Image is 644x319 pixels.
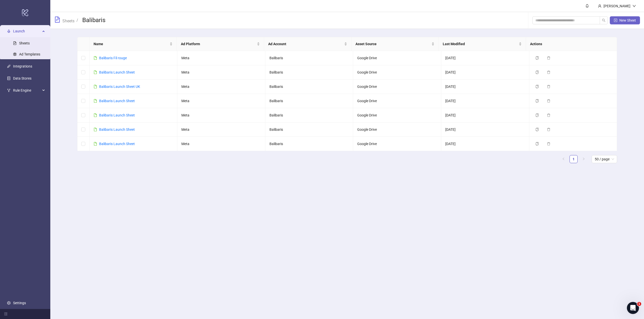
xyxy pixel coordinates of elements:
[19,52,40,56] a: Ad Templates
[99,70,135,74] a: Balibaris Launch Sheet
[353,65,441,80] td: Google Drive
[265,108,353,122] td: Balibaris
[177,94,265,108] td: Meta
[559,155,568,163] li: Previous Page
[94,128,97,131] span: file
[82,16,105,24] h3: Balibaris
[94,56,97,60] span: file
[90,37,177,51] th: Name
[627,302,639,314] iframe: Intercom live chat
[265,51,353,65] td: Balibaris
[99,113,135,117] a: Balibaris Launch Sheet
[353,122,441,137] td: Google Drive
[602,19,606,22] span: search
[99,56,127,60] a: Balibaris Fil rouge
[13,64,32,68] a: Integrations
[535,142,539,146] span: copy
[614,19,617,22] span: plus-square
[632,4,636,8] span: down
[441,108,529,122] td: [DATE]
[570,155,578,163] li: 1
[99,99,135,103] a: Balibaris Launch Sheet
[598,4,601,8] span: user
[99,127,135,132] a: Balibaris Launch Sheet
[619,18,636,22] span: New Sheet
[177,37,264,51] th: Ad Platform
[592,155,617,163] div: Page Size
[94,85,97,88] span: file
[562,157,565,160] span: left
[559,155,568,163] button: left
[547,56,550,60] span: delete
[19,41,30,45] a: Sheets
[99,142,135,146] a: Balibaris Launch Sheet
[570,155,577,163] a: 1
[353,108,441,122] td: Google Drive
[177,137,265,151] td: Meta
[441,94,529,108] td: [DATE]
[264,37,351,51] th: Ad Account
[99,85,140,89] a: Balibaris Launch Sheet UK
[353,94,441,108] td: Google Drive
[582,157,585,160] span: right
[61,18,75,23] a: Sheets
[547,128,550,131] span: delete
[265,94,353,108] td: Balibaris
[13,26,41,36] span: Launch
[353,51,441,65] td: Google Drive
[353,80,441,94] td: Google Drive
[13,76,31,80] a: Data Stores
[535,113,539,117] span: copy
[4,312,8,316] span: menu-fold
[547,113,550,117] span: delete
[94,41,169,47] span: Name
[535,128,539,131] span: copy
[580,155,588,163] button: right
[177,108,265,122] td: Meta
[94,71,97,74] span: file
[181,41,256,47] span: Ad Platform
[7,89,11,92] span: fork
[94,99,97,103] span: file
[76,16,78,24] li: /
[441,80,529,94] td: [DATE]
[265,122,353,137] td: Balibaris
[353,137,441,151] td: Google Drive
[13,301,26,305] a: Settings
[13,85,41,95] span: Rule Engine
[580,155,588,163] li: Next Page
[526,37,613,51] th: Actions
[7,29,11,33] span: rocket
[441,65,529,80] td: [DATE]
[441,137,529,151] td: [DATE]
[265,80,353,94] td: Balibaris
[439,37,526,51] th: Last Modified
[177,65,265,80] td: Meta
[355,41,430,47] span: Asset Source
[547,71,550,74] span: delete
[268,41,343,47] span: Ad Account
[441,51,529,65] td: [DATE]
[601,3,632,9] div: [PERSON_NAME]
[535,99,539,103] span: copy
[265,137,353,151] td: Balibaris
[547,142,550,146] span: delete
[595,155,614,163] span: 50 / page
[585,4,589,8] span: bell
[177,51,265,65] td: Meta
[54,17,60,23] span: file-text
[177,80,265,94] td: Meta
[547,85,550,88] span: delete
[535,56,539,60] span: copy
[535,85,539,88] span: copy
[351,37,439,51] th: Asset Source
[535,71,539,74] span: copy
[637,302,641,306] span: 1
[441,122,529,137] td: [DATE]
[547,99,550,103] span: delete
[443,41,518,47] span: Last Modified
[265,65,353,80] td: Balibaris
[94,113,97,117] span: file
[177,122,265,137] td: Meta
[94,142,97,146] span: file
